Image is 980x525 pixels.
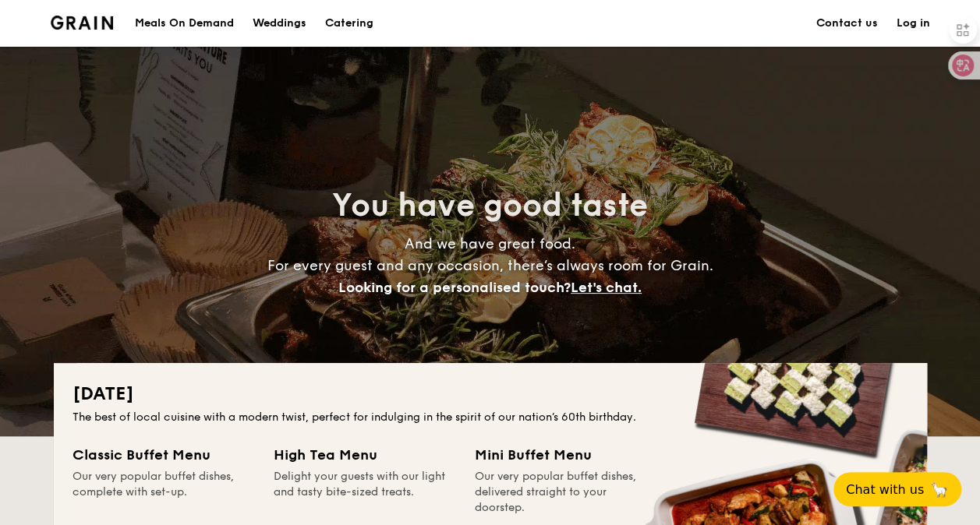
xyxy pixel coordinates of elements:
[274,469,456,516] div: Delight your guests with our light and tasty bite-sized treats.
[846,482,924,497] span: Chat with us
[267,235,713,296] span: And we have great food. For every guest and any occasion, there’s always room for Grain.
[51,16,114,30] img: Grain
[833,472,961,506] button: Chat with us🦙
[332,187,648,224] span: You have good taste
[73,382,908,407] h2: [DATE]
[930,481,949,499] span: 🦙
[73,444,255,466] div: Classic Buffet Menu
[338,279,571,296] span: Looking for a personalised touch?
[51,16,114,30] a: Logotype
[73,410,908,425] div: The best of local cuisine with a modern twist, perfect for indulging in the spirit of our nation’...
[571,279,642,296] span: Let's chat.
[475,444,657,466] div: Mini Buffet Menu
[274,444,456,466] div: High Tea Menu
[475,469,657,516] div: Our very popular buffet dishes, delivered straight to your doorstep.
[73,469,255,516] div: Our very popular buffet dishes, complete with set-up.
